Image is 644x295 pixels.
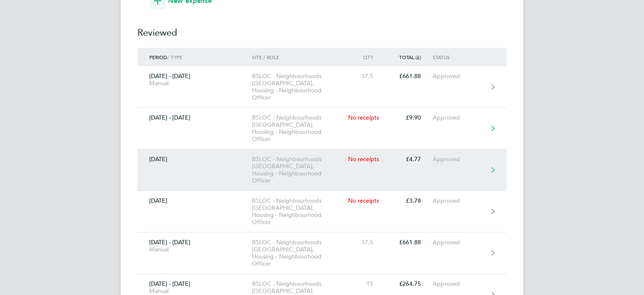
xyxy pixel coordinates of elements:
div: [DATE] [138,156,252,163]
div: Qty [348,54,385,60]
div: Total (£) [385,54,433,60]
div: Approved [433,280,484,287]
a: [DATE]BSLOC - Neighbourhoods [GEOGRAPHIC_DATA], Housing - Neighbourhood OfficerNo receipts£4.77Ap... [138,149,506,191]
a: [DATE] - [DATE]ManualBSLOC - Neighbourhoods [GEOGRAPHIC_DATA], Housing - Neighbourhood Officer37.... [138,232,506,274]
h2: Reviewed [138,9,506,48]
div: [DATE] - [DATE] [138,239,252,253]
div: BSLOC - Neighbourhoods [GEOGRAPHIC_DATA], Housing - Neighbourhood Officer [252,239,348,267]
div: [DATE] - [DATE] [138,280,252,295]
div: £264.75 [385,280,433,287]
span: Period [149,54,167,60]
div: BSLOC - Neighbourhoods [GEOGRAPHIC_DATA], Housing - Neighbourhood Officer [252,73,348,101]
div: Status [433,54,484,60]
div: No receipts [348,156,385,163]
div: No receipts [348,197,385,204]
div: No receipts [348,114,385,121]
div: £4.77 [385,156,433,163]
div: 37.5 [348,73,385,80]
div: Approved [433,114,484,121]
div: BSLOC - Neighbourhoods [GEOGRAPHIC_DATA], Housing - Neighbourhood Officer [252,197,348,226]
div: Manual [149,246,240,253]
a: [DATE] - [DATE]BSLOC - Neighbourhoods [GEOGRAPHIC_DATA], Housing - Neighbourhood OfficerNo receip... [138,108,506,149]
div: Manual [149,287,240,295]
div: Approved [433,239,484,246]
div: Site / Role [252,54,348,60]
a: [DATE]BSLOC - Neighbourhoods [GEOGRAPHIC_DATA], Housing - Neighbourhood OfficerNo receipts£3.78Ap... [138,191,506,232]
a: [DATE] - [DATE]ManualBSLOC - Neighbourhoods [GEOGRAPHIC_DATA], Housing - Neighbourhood Officer37.... [138,66,506,108]
div: £661.88 [385,239,433,246]
div: £3.78 [385,197,433,204]
div: 37.5 [348,239,385,246]
div: 15 [348,280,385,287]
div: Approved [433,197,484,204]
div: Approved [433,73,484,80]
div: [DATE] [138,197,252,204]
div: £9.90 [385,114,433,121]
div: BSLOC - Neighbourhoods [GEOGRAPHIC_DATA], Housing - Neighbourhood Officer [252,156,348,184]
div: / Type [138,54,252,60]
div: [DATE] - [DATE] [138,73,252,87]
div: Manual [149,80,240,87]
div: £661.88 [385,73,433,80]
div: BSLOC - Neighbourhoods [GEOGRAPHIC_DATA], Housing - Neighbourhood Officer [252,114,348,143]
div: Approved [433,156,484,163]
div: [DATE] - [DATE] [138,114,252,121]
